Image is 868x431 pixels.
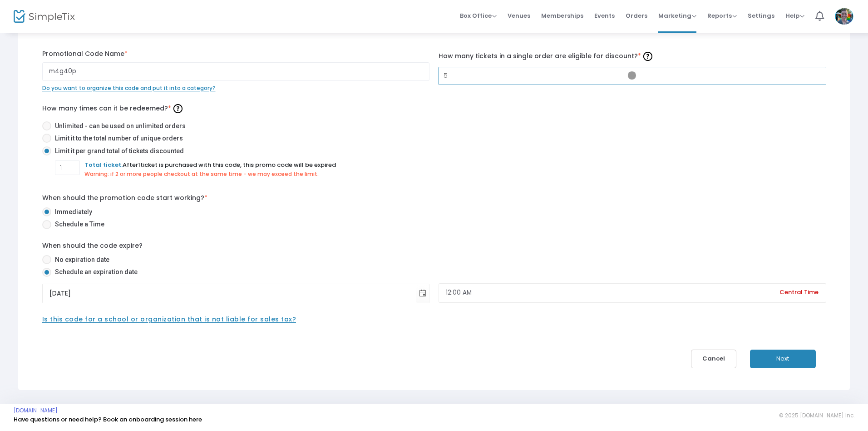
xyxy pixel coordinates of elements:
label: Promotional Code Name [42,49,430,59]
span: Help [785,11,804,20]
button: Toggle calendar [416,284,429,303]
input: Enter Promo Code [42,62,430,81]
label: How many tickets in a single order are eligible for discount? [439,49,826,63]
span: After ticket is purchased with this code, this promo code will be expired [84,160,336,169]
span: Total ticket. [84,160,123,169]
label: When should the code expire? [42,241,143,251]
span: Immediately [51,207,92,217]
span: Events [594,4,615,27]
span: Venues [508,4,530,27]
a: Have questions or need help? Book an onboarding session here [14,415,202,424]
span: Reports [707,11,737,20]
span: Settings [748,4,774,27]
input: null [43,284,417,303]
span: Schedule a Time [51,220,104,229]
span: Orders [626,4,647,27]
span: Limit it per grand total of tickets discounted [51,146,184,156]
span: Central Time [772,280,826,305]
span: How many times can it be redeemed? [42,104,185,113]
span: Marketing [658,11,696,20]
span: Memberships [541,4,583,27]
span: No expiration date [51,255,109,265]
a: [DOMAIN_NAME] [14,407,58,414]
img: question-mark [643,52,652,61]
span: Warning: if 2 or more people checkout at the same time - we may exceed the limit. [84,170,319,178]
span: Unlimited - can be used on unlimited orders [51,121,186,131]
button: Next [750,350,816,368]
span: Do you want to organize this code and put it into a category? [42,84,216,92]
span: Limit it to the total number of unique orders [51,134,183,143]
span: Schedule an expiration date [51,267,138,277]
span: 1 [138,160,140,169]
img: question-mark [173,104,182,113]
span: Is this code for a school or organization that is not liable for sales tax? [42,315,296,324]
input: End Time [439,283,826,303]
span: Box Office [460,11,497,20]
button: Cancel [691,350,736,368]
label: When should the promotion code start working? [42,193,207,203]
span: © 2025 [DOMAIN_NAME] Inc. [779,412,854,419]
